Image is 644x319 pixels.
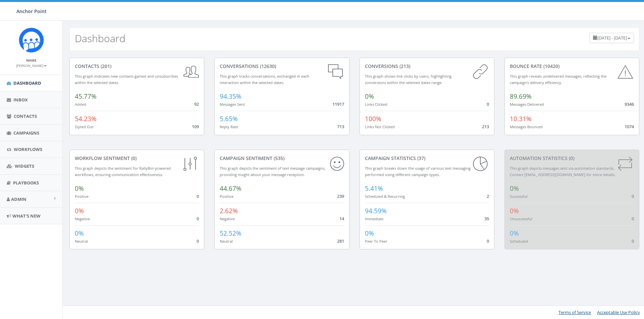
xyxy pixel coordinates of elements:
[220,74,309,85] small: This graph tracks conversations, exchanged in each interaction within the selected dates.
[220,124,238,129] small: Reply Rate
[510,207,519,215] span: 0%
[484,216,489,222] span: 35
[75,124,94,129] small: Opted Out
[75,184,84,193] span: 0%
[365,184,383,193] span: 5.41%
[568,155,574,161] span: (0)
[75,114,97,123] span: 54.23%
[192,124,199,130] span: 109
[337,193,344,199] span: 239
[220,63,344,70] div: conversations
[220,155,344,162] div: Campaign Sentiment
[632,193,634,199] span: 0
[597,35,627,41] span: [DATE] - [DATE]
[16,8,47,14] span: Anchor Point
[365,63,489,70] div: conversions
[259,63,276,69] span: (12630)
[510,194,528,199] small: Successful
[332,101,344,107] span: 11917
[75,92,97,101] span: 45.77%
[542,63,559,69] span: (10420)
[75,216,90,221] small: Negative
[365,229,374,238] span: 0%
[130,155,137,161] span: (0)
[220,114,238,123] span: 5.65%
[510,102,544,107] small: Messages Delivered
[558,309,591,315] a: Terms of Service
[75,194,89,199] small: Positive
[510,74,606,85] small: This graph reveals undelivered messages, reflecting the campaign's delivery efficiency.
[26,58,37,63] small: Name
[365,74,451,85] small: This graph shows link clicks by users, highlighting conversions within the selected dates range.
[339,216,344,222] span: 14
[75,155,199,162] div: Workflow Sentiment
[487,193,489,199] span: 2
[632,238,634,244] span: 0
[75,33,125,44] h2: Dashboard
[220,92,241,101] span: 94.35%
[510,155,634,162] div: Automation Statistics
[13,97,28,103] span: Inbox
[197,238,199,244] span: 0
[197,193,199,199] span: 0
[416,155,425,161] span: (37)
[220,207,238,215] span: 2.62%
[220,102,245,107] small: Messages Sent
[75,102,86,107] small: Added
[337,124,344,130] span: 713
[510,166,615,177] small: This graph depicts messages sent via automation standards. Contact [EMAIL_ADDRESS][DOMAIN_NAME] f...
[625,124,634,130] span: 1074
[510,124,543,129] small: Messages Bounced
[75,229,84,238] span: 0%
[19,27,44,53] img: Rally_platform_Icon_1.png
[75,207,84,215] span: 0%
[16,62,47,68] a: [PERSON_NAME]
[482,124,489,130] span: 213
[220,166,325,177] small: This graph depicts the sentiment of text message campaigns, providing insight about your message ...
[272,155,284,161] span: (535)
[220,184,241,193] span: 44.67%
[510,216,532,221] small: Unsuccessful
[99,63,111,69] span: (201)
[510,239,528,244] small: Scheduled
[365,114,381,123] span: 100%
[625,101,634,107] span: 9346
[510,114,532,123] span: 10.31%
[220,216,235,221] small: Negative
[15,163,34,169] span: Widgets
[337,238,344,244] span: 281
[365,239,387,244] small: Peer To Peer
[220,229,241,238] span: 52.52%
[220,239,233,244] small: Neutral
[75,166,171,177] small: This graph depicts the sentiment for RallyBot-powered workflows, ensuring communication effective...
[365,207,387,215] span: 94.59%
[75,74,178,85] small: This graph indicates new contacts gained and unsubscribes within the selected dates.
[365,102,387,107] small: Links Clicked
[14,113,37,119] span: Contacts
[365,216,383,221] small: Immediate
[510,92,532,101] span: 89.69%
[365,194,405,199] small: Scheduled & Recurring
[365,166,471,177] small: This graph breaks down the usage of various text messaging performed using different campaign types.
[632,216,634,222] span: 0
[365,155,489,162] div: Campaign Statistics
[597,309,640,315] a: Acceptable Use Policy
[365,124,395,129] small: Links Not Clicked
[14,146,42,152] span: Workflows
[487,238,489,244] span: 0
[16,63,47,68] small: [PERSON_NAME]
[75,63,199,70] div: contacts
[194,101,199,107] span: 92
[13,130,39,136] span: Campaigns
[365,92,374,101] span: 0%
[12,213,41,219] span: What's New
[13,180,39,186] span: Playbooks
[75,239,88,244] small: Neutral
[11,196,26,202] span: Admin
[13,80,41,86] span: Dashboard
[510,229,519,238] span: 0%
[510,63,634,70] div: Bounce Rate
[487,101,489,107] span: 0
[510,184,519,193] span: 0%
[220,194,233,199] small: Positive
